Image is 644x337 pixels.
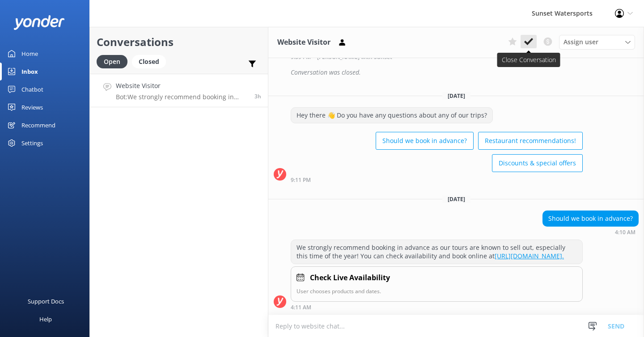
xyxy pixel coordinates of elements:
[97,34,261,51] h2: Conversations
[478,132,583,150] button: Restaurant recommendations!
[317,55,392,60] span: [PERSON_NAME] with Sunset
[559,35,635,49] div: Assign User
[291,108,492,123] div: Hey there 👋 Do you have any questions about any of our trips?
[21,63,38,80] div: Inbox
[291,65,639,80] div: Conversation was closed.
[563,37,598,47] span: Assign user
[21,116,55,134] div: Recommend
[13,15,65,30] img: yonder-white-logo.png
[543,211,638,226] div: Should we book in advance?
[277,37,330,48] h3: Website Visitor
[291,305,311,310] strong: 4:11 AM
[90,74,268,107] a: Website VisitorBot:We strongly recommend booking in advance as our tours are known to sell out, e...
[615,230,636,235] strong: 4:10 AM
[21,45,38,63] div: Home
[116,93,248,101] p: Bot: We strongly recommend booking in advance as our tours are known to sell out, especially this...
[310,272,390,284] h4: Check Live Availability
[97,55,127,68] div: Open
[132,56,170,66] a: Closed
[291,54,421,60] div: Sep 03 2025 09:59am (UTC -05:00) America/Cancun
[97,56,132,66] a: Open
[254,93,261,100] span: Oct 09 2025 04:10pm (UTC -05:00) America/Cancun
[442,195,470,203] span: [DATE]
[495,252,564,260] a: [URL][DOMAIN_NAME].
[21,98,43,116] div: Reviews
[291,177,583,183] div: Sep 30 2025 09:11am (UTC -05:00) America/Cancun
[274,65,639,80] div: 2025-09-03T15:20:09.326
[132,55,166,68] div: Closed
[291,55,311,60] strong: 9:59 PM
[291,177,311,183] strong: 9:11 PM
[291,240,582,264] div: We strongly recommend booking in advance as our tours are known to sell out, especially this time...
[21,80,43,98] div: Chatbot
[116,81,248,91] h4: Website Visitor
[492,154,583,172] button: Discounts & special offers
[21,134,43,152] div: Settings
[28,292,64,310] div: Support Docs
[542,229,639,235] div: Oct 09 2025 04:10pm (UTC -05:00) America/Cancun
[376,132,474,150] button: Should we book in advance?
[291,304,583,310] div: Oct 09 2025 04:11pm (UTC -05:00) America/Cancun
[442,92,470,100] span: [DATE]
[39,310,52,328] div: Help
[297,287,577,295] p: User chooses products and dates.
